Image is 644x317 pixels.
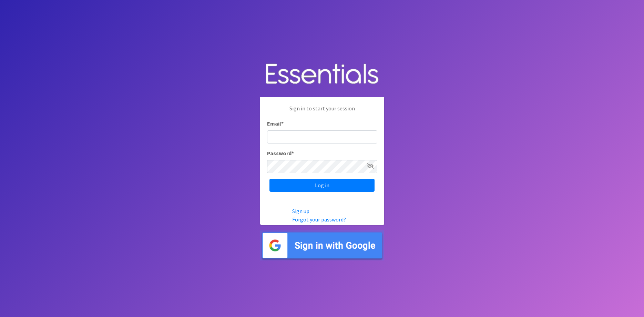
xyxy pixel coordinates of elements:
a: Forgot your password? [292,216,346,223]
label: Email [267,119,284,128]
p: Sign in to start your session [267,104,377,119]
img: Sign in with Google [260,230,384,260]
a: Sign up [292,208,309,215]
img: Human Essentials [260,57,384,92]
abbr: required [292,150,294,157]
label: Password [267,149,294,157]
input: Log in [269,179,375,192]
abbr: required [281,120,284,127]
